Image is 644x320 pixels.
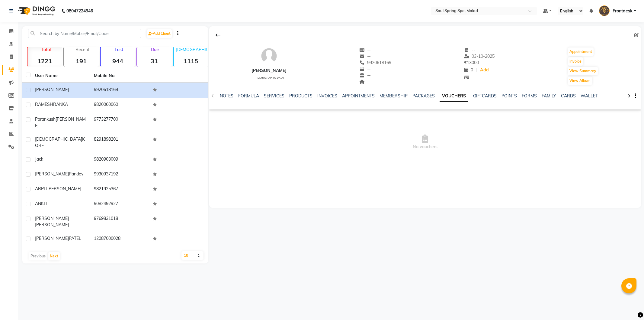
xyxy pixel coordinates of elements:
p: Due [138,47,172,52]
span: [PERSON_NAME] [47,186,81,191]
span: 9920618169 [359,60,391,65]
td: 9821925367 [90,182,149,197]
span: PATEL [69,236,81,241]
td: 9930937192 [90,167,149,182]
a: Add Client [147,29,172,38]
span: [DEMOGRAPHIC_DATA] [257,76,284,79]
span: [PERSON_NAME] [35,87,69,92]
a: POINTS [501,93,517,99]
span: [DEMOGRAPHIC_DATA] [35,136,82,142]
span: -- [359,66,371,72]
button: Invoice [568,57,583,66]
a: PACKAGES [412,93,435,99]
td: 8291898201 [90,132,149,152]
a: PRODUCTS [289,93,312,99]
td: 9082492927 [90,197,149,212]
a: FORMULA [238,93,259,99]
a: SERVICES [264,93,284,99]
p: Lost [103,47,135,52]
span: ANKIT [35,201,47,206]
a: FAMILY [542,93,556,99]
strong: 1221 [27,57,62,65]
span: RAMESH [35,102,53,107]
span: No vouchers [209,112,641,172]
span: [PERSON_NAME] [35,216,69,221]
td: 9920618169 [90,83,149,98]
td: 9820060060 [90,98,149,113]
div: Back to Client [212,29,224,41]
span: [PERSON_NAME] [35,116,86,128]
span: -- [464,47,476,53]
div: [PERSON_NAME] [252,67,287,74]
td: 9773277700 [90,113,149,132]
a: INVOICES [317,93,337,99]
span: ARPIT [35,186,47,191]
th: Mobile No. [90,69,149,83]
a: FORMS [522,93,537,99]
span: [PERSON_NAME] [35,222,69,227]
strong: 31 [137,57,172,65]
td: 9769831018 [90,212,149,232]
button: Next [48,252,60,260]
span: jack [35,156,43,162]
span: -- [359,47,371,53]
p: Total [30,47,62,52]
p: [DEMOGRAPHIC_DATA] [176,47,208,52]
span: [PERSON_NAME] [35,171,69,177]
a: GIFTCARDS [473,93,497,99]
input: Search by Name/Mobile/Email/Code [28,29,141,38]
a: WALLET [581,93,598,99]
a: Add [479,66,490,74]
span: -- [359,54,371,59]
span: ₹ [464,60,467,65]
span: RANKA [53,102,68,107]
td: 12087000028 [90,232,149,247]
strong: 944 [101,57,135,65]
a: MEMBERSHIP [380,93,408,99]
a: NOTES [220,93,233,99]
span: [PERSON_NAME] [35,236,69,241]
b: 08047224946 [66,2,93,19]
span: Frontdesk [613,8,633,14]
a: VOUCHERS [440,91,468,102]
span: -- [359,79,371,84]
span: parankush [35,116,56,122]
span: -- [359,73,371,78]
span: 13000 [464,60,479,65]
img: Frontdesk [599,5,610,16]
a: APPOINTMENTS [342,93,375,99]
button: View Summary [568,67,598,75]
td: 9820903009 [90,152,149,167]
th: User Name [31,69,90,83]
a: CARDS [561,93,576,99]
span: 0 [464,67,473,73]
strong: 1115 [174,57,208,65]
span: pandey [69,171,83,177]
button: Appointment [568,47,594,56]
img: logo [15,2,57,19]
img: avatar [260,47,278,65]
span: 03-10-2025 [464,54,495,59]
p: Recent [66,47,99,52]
span: | [476,67,477,73]
strong: 191 [64,57,99,65]
button: View Album [568,77,592,85]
